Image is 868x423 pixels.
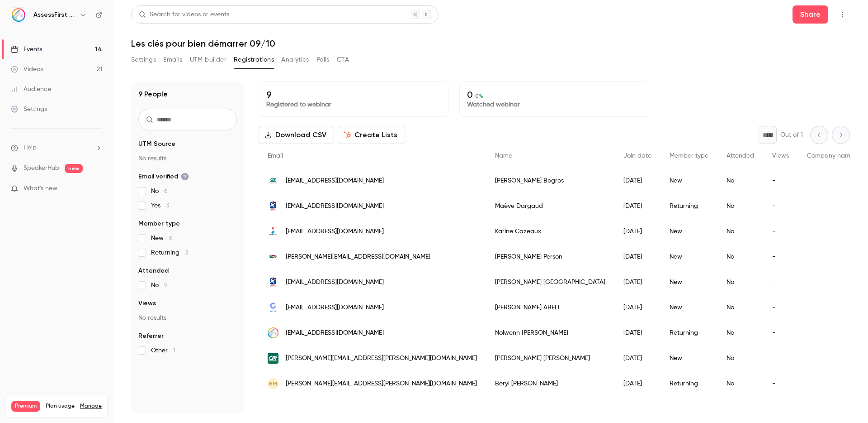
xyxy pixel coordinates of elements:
span: Member type [670,153,708,159]
span: 3 [166,202,169,209]
div: [DATE] [614,371,660,396]
div: No [717,269,763,295]
div: Settings [11,105,47,114]
span: 3 [185,250,188,256]
div: [DATE] [614,269,660,295]
div: - [763,320,798,346]
span: [PERSON_NAME][EMAIL_ADDRESS][PERSON_NAME][DOMAIN_NAME] [286,379,477,389]
div: [PERSON_NAME] [GEOGRAPHIC_DATA] [486,269,614,295]
button: Emails [163,53,182,67]
div: Nolwenn [PERSON_NAME] [486,320,614,346]
span: Email verified [138,172,189,181]
span: Name [495,153,512,159]
div: - [763,269,798,295]
div: [DATE] [614,295,660,320]
span: Returning [151,248,188,257]
span: Views [138,299,156,308]
img: servagroupe.fr [268,251,278,262]
div: [DATE] [614,193,660,219]
span: Premium [11,401,40,412]
div: New [660,269,717,295]
h6: AssessFirst Training [33,10,76,19]
div: Returning [660,320,717,346]
span: No [151,187,168,196]
p: Out of 1 [780,130,803,139]
div: New [660,346,717,371]
p: No results [138,313,237,322]
span: Other [151,346,175,355]
div: Beryl [PERSON_NAME] [486,371,614,396]
span: Help [24,143,37,153]
img: credit-agricole-sa.fr [268,353,278,364]
div: [PERSON_NAME] ABELI [486,295,614,320]
div: No [717,193,763,219]
button: Analytics [281,53,309,67]
div: New [660,295,717,320]
div: Maève Dargaud [486,193,614,219]
div: Karine Cazeaux [486,219,614,244]
div: Search for videos or events [139,10,229,19]
div: New [660,168,717,193]
div: - [763,219,798,244]
div: No [717,346,763,371]
span: Company name [807,153,854,159]
div: New [660,219,717,244]
iframe: Noticeable Trigger [91,185,102,193]
span: [EMAIL_ADDRESS][DOMAIN_NAME] [286,328,384,338]
div: [PERSON_NAME] [PERSON_NAME] [486,346,614,371]
p: Registered to webinar [266,100,441,109]
img: cofaq.fr [268,201,278,211]
div: No [717,168,763,193]
span: 1 [173,347,175,354]
span: UTM Source [138,139,175,149]
div: No [717,320,763,346]
span: New [151,234,173,243]
p: 9 [266,89,441,100]
a: Manage [80,403,102,410]
h1: Les clés pour bien démarrer 09/10 [131,38,850,49]
p: 0 [467,89,642,100]
span: Plan usage [46,403,75,410]
span: [EMAIL_ADDRESS][DOMAIN_NAME] [286,202,384,211]
span: 9 [164,282,168,288]
img: comutitres.fr [268,302,278,313]
div: New [660,244,717,269]
span: What's new [24,184,57,193]
span: [EMAIL_ADDRESS][DOMAIN_NAME] [286,176,384,186]
span: 6 [169,235,173,241]
p: Watched webinar [467,100,642,109]
div: - [763,168,798,193]
span: Views [772,153,789,159]
div: Returning [660,371,717,396]
span: Yes [151,201,169,210]
div: - [763,346,798,371]
span: Referrer [138,332,164,341]
button: UTM builder [190,53,226,67]
div: - [763,193,798,219]
div: No [717,244,763,269]
img: AssessFirst Training [11,8,26,22]
span: [EMAIL_ADDRESS][DOMAIN_NAME] [286,303,384,312]
span: No [151,281,168,290]
span: [EMAIL_ADDRESS][DOMAIN_NAME] [286,227,384,236]
h1: 9 People [138,89,168,100]
div: Returning [660,193,717,219]
p: No results [138,154,237,163]
button: Download CSV [259,126,334,144]
img: safetykleen-int.com [268,226,278,237]
div: [DATE] [614,244,660,269]
div: [DATE] [614,168,660,193]
button: Settings [131,53,156,67]
button: Registrations [234,53,274,67]
div: [PERSON_NAME] Person [486,244,614,269]
div: [DATE] [614,346,660,371]
span: [PERSON_NAME][EMAIL_ADDRESS][PERSON_NAME][DOMAIN_NAME] [286,354,477,363]
div: Audience [11,85,51,94]
div: - [763,295,798,320]
span: 0 % [475,93,483,99]
section: facet-groups [138,139,237,355]
div: - [763,371,798,396]
div: - [763,244,798,269]
button: Share [793,5,828,24]
div: No [717,219,763,244]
